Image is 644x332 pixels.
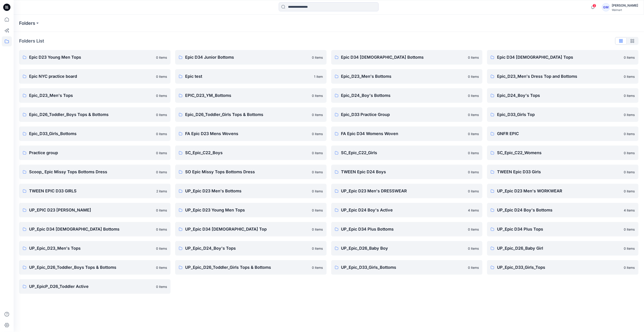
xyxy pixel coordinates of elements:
p: Epic_D24_Boy's Tops [497,92,621,99]
p: 0 items [624,112,635,117]
a: Epic_D24_Boy's Bottoms0 items [331,88,483,103]
p: 0 items [312,265,323,270]
p: UP_Epic D23 Young Men Tops [185,207,309,213]
span: 2 [593,4,596,8]
p: 0 items [468,93,479,98]
p: Folders [19,20,35,26]
a: Epic D34 Junior Bottoms0 items [175,50,327,65]
p: Epic D34 [DEMOGRAPHIC_DATA] Tops [497,54,621,60]
p: TWEEN Epic D33 Girls [497,169,621,175]
a: SC_Epic_C22_Girls0 items [331,146,483,160]
p: UP_Epic_D26_Toddler_Girls Tops & Bottoms [185,264,309,271]
p: 0 items [624,189,635,194]
p: Epic_D33_Girls Top [497,111,621,118]
p: UP_Epic_D24_Boy's Tops [185,245,309,252]
p: 0 items [468,246,479,251]
p: SC_Epic_C22_Girls [341,150,465,156]
a: TWEEN Epic D24 Boys0 items [331,165,483,179]
p: UP_Epic_D23_Men's Tops [29,245,153,252]
p: 0 items [468,265,479,270]
a: SC_Epic_C22_Womens0 items [487,146,639,160]
p: 0 items [312,170,323,174]
p: UP_Epic_D33_Girls_Bottoms [341,264,465,271]
p: UP_EpicP_D26_Toddler Active [29,283,153,290]
p: 0 items [312,93,323,98]
p: Epic D34 [DEMOGRAPHIC_DATA] Bottoms [341,54,465,60]
p: 0 items [312,227,323,232]
p: UP_Epic D34 Plus Tops [497,226,621,232]
p: 0 items [156,170,167,174]
p: 0 items [312,112,323,117]
a: UP_Epic D34 Plus Bottoms0 items [331,222,483,236]
a: UP_EPIC D23 [PERSON_NAME]0 items [19,203,171,217]
p: 0 items [156,227,167,232]
p: UP_Epic D24 Boy's Active [341,207,465,213]
a: UP_Epic_D26_Baby Boy0 items [331,241,483,256]
p: 0 items [312,246,323,251]
p: SC_Epic_C22_Womens [497,150,621,156]
p: Folders List [19,38,44,44]
div: [PERSON_NAME] [612,3,638,8]
a: UP_Epic_D24_Boy's Tops0 items [175,241,327,256]
p: 1 item [314,74,323,79]
a: UP_Epic_D26_Toddler_Girls Tops & Bottoms0 items [175,260,327,275]
p: 0 items [156,284,167,289]
p: FA Epic D34 Womens Woven [341,131,465,137]
p: Epic_D23_Men's Tops [29,92,153,99]
p: Epic_D33 Practice Group [341,111,465,118]
a: UP_Epic D23 Men's DRESSWEAR0 items [331,184,483,198]
p: UP_Epic_D26_Baby Girl [497,245,621,252]
a: Epic_D23_Men's Tops0 items [19,88,171,103]
p: UP_Epic D23 Men's DRESSWEAR [341,188,465,194]
a: Epic_D23_Men's Bottoms0 items [331,69,483,84]
p: SC_Epic_C22_Boys [185,150,309,156]
a: Epic NYC practice board0 items [19,69,171,84]
p: 0 items [468,227,479,232]
div: Walmart [612,8,638,12]
a: Epic D34 [DEMOGRAPHIC_DATA] Tops0 items [487,50,639,65]
p: 0 items [468,112,479,117]
a: GNFR EPIC0 items [487,126,639,141]
p: 0 items [624,74,635,79]
p: Epic_D33_Girls_Bottoms [29,131,153,137]
a: EPIC_D23_YM_Bottoms0 items [175,88,327,103]
a: Epic_D23_Men's Dress Top and Bottoms0 items [487,69,639,84]
p: 0 items [624,170,635,174]
a: FA Epic D23 Mens Wovens0 items [175,126,327,141]
a: UP_Epic_D26_Baby Girl0 items [487,241,639,256]
a: Epic_D33 Practice Group0 items [331,107,483,122]
p: 0 items [624,246,635,251]
a: Epic D34 [DEMOGRAPHIC_DATA] Bottoms0 items [331,50,483,65]
a: UP_Epic_D26_Toddler_Boys Tops & Bottoms0 items [19,260,171,275]
p: 2 items [156,189,167,194]
p: 0 items [312,131,323,136]
p: UP_Epic D24 Boy's Bottoms [497,207,621,213]
p: 0 items [624,55,635,60]
a: TWEEN EPIC D33 GIRLS2 items [19,184,171,198]
p: Epic NYC practice board [29,73,153,80]
p: FA Epic D23 Mens Wovens [185,131,309,137]
a: UP_Epic D34 [DEMOGRAPHIC_DATA] Bottoms0 items [19,222,171,236]
a: UP_Epic_D23_Men's Tops0 items [19,241,171,256]
a: Epic_D26_Toddler_Boys Tops & Bottoms0 items [19,107,171,122]
p: GNFR EPIC [497,131,621,137]
p: 0 items [156,112,167,117]
a: Practice group0 items [19,146,171,160]
a: UP_Epic_D33_Girls_Bottoms0 items [331,260,483,275]
p: UP_Epic D34 [DEMOGRAPHIC_DATA] Bottoms [29,226,153,232]
a: SO Epic Missy Tops Bottoms Dress0 items [175,165,327,179]
p: Practice group [29,150,153,156]
p: TWEEN EPIC D33 GIRLS [29,188,154,194]
a: Epic_D33_Girls_Bottoms0 items [19,126,171,141]
p: UP_Epic_D26_Baby Boy [341,245,465,252]
p: UP_Epic D23 Men's Bottoms [185,188,309,194]
p: Epic_D23_Men's Bottoms [341,73,465,80]
p: 0 items [156,265,167,270]
a: UP_Epic D23 Men's Bottoms0 items [175,184,327,198]
p: UP_Epic D34 [DEMOGRAPHIC_DATA] Top [185,226,309,232]
p: 0 items [624,265,635,270]
a: UP_Epic D23 Men's WORKWEAR0 items [487,184,639,198]
p: UP_Epic D34 Plus Bottoms [341,226,465,232]
p: Epic_D26_Toddler_Boys Tops & Bottoms [29,111,153,118]
a: Scoop_ Epic Missy Tops Bottoms Dress0 items [19,165,171,179]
